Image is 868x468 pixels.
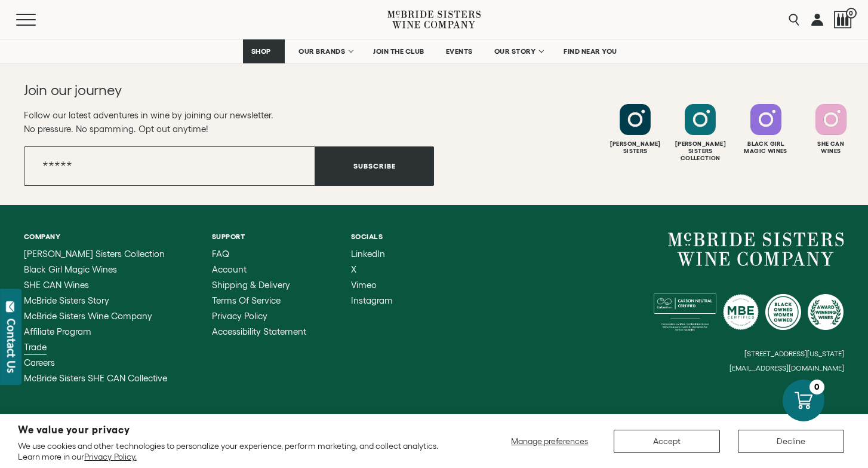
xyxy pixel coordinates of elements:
[24,326,91,337] span: Affiliate Program
[315,146,434,186] button: Subscribe
[24,358,167,368] a: Careers
[16,14,59,26] button: Mobile Menu Trigger
[24,373,167,383] span: McBride Sisters SHE CAN Collective
[351,249,385,259] span: LinkedIn
[24,81,393,100] h2: Join our journey
[24,249,165,259] span: [PERSON_NAME] Sisters Collection
[504,430,596,453] button: Manage preferences
[487,39,550,63] a: OUR STORY
[24,295,109,305] span: McBride Sisters Story
[212,311,267,321] span: Privacy Policy
[846,8,857,19] span: 0
[730,364,844,372] small: [EMAIL_ADDRESS][DOMAIN_NAME]
[24,374,167,383] a: McBride Sisters SHE CAN Collective
[735,140,797,155] div: Black Girl Magic Wines
[511,436,588,446] span: Manage preferences
[614,430,720,453] button: Accept
[212,326,306,337] span: Accessibility Statement
[24,357,55,368] span: Careers
[604,140,666,155] div: [PERSON_NAME] Sisters
[212,296,306,305] a: Terms of Service
[800,140,862,155] div: She Can Wines
[212,249,306,259] a: FAQ
[24,146,315,186] input: Email
[351,249,393,259] a: LinkedIn
[212,265,306,274] a: Account
[564,47,617,56] span: FIND NEAR YOU
[18,425,462,435] h2: We value your privacy
[24,264,117,274] span: Black Girl Magic Wines
[212,327,306,337] a: Accessibility Statement
[351,295,393,305] span: Instagram
[744,350,844,357] small: [STREET_ADDRESS][US_STATE]
[18,441,462,462] p: We use cookies and other technologies to personalize your experience, perform marketing, and coll...
[24,327,167,337] a: Affiliate Program
[809,380,824,394] div: 0
[669,140,731,162] div: [PERSON_NAME] Sisters Collection
[24,311,167,321] a: McBride Sisters Wine Company
[735,104,797,155] a: Follow Black Girl Magic Wines on Instagram Black GirlMagic Wines
[5,319,17,373] div: Contact Us
[212,280,306,290] a: Shipping & Delivery
[212,295,281,305] span: Terms of Service
[212,311,306,321] a: Privacy Policy
[212,249,229,259] span: FAQ
[494,47,536,56] span: OUR STORY
[24,265,167,274] a: Black Girl Magic Wines
[24,311,152,321] span: McBride Sisters Wine Company
[243,39,285,63] a: SHOP
[738,430,844,453] button: Decline
[446,47,473,56] span: EVENTS
[24,249,167,259] a: McBride Sisters Collection
[351,265,393,274] a: X
[291,39,359,63] a: OUR BRANDS
[24,280,89,290] span: SHE CAN Wines
[24,296,167,305] a: McBride Sisters Story
[24,280,167,290] a: SHE CAN Wines
[556,39,625,63] a: FIND NEAR YOU
[84,452,136,461] a: Privacy Policy.
[351,280,377,290] span: Vimeo
[24,342,167,352] a: Trade
[669,104,731,162] a: Follow McBride Sisters Collection on Instagram [PERSON_NAME] SistersCollection
[298,47,345,56] span: OUR BRANDS
[604,104,666,155] a: Follow McBride Sisters on Instagram [PERSON_NAME]Sisters
[351,296,393,305] a: Instagram
[365,39,432,63] a: JOIN THE CLUB
[212,264,247,274] span: Account
[24,342,47,352] span: Trade
[373,47,424,56] span: JOIN THE CLUB
[351,280,393,290] a: Vimeo
[24,108,434,136] p: Follow our latest adventures in wine by joining our newsletter. No pressure. No spamming. Opt out...
[668,233,844,266] a: McBride Sisters Wine Company
[351,264,356,274] span: X
[212,280,290,290] span: Shipping & Delivery
[800,104,862,155] a: Follow SHE CAN Wines on Instagram She CanWines
[438,39,481,63] a: EVENTS
[251,47,271,56] span: SHOP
